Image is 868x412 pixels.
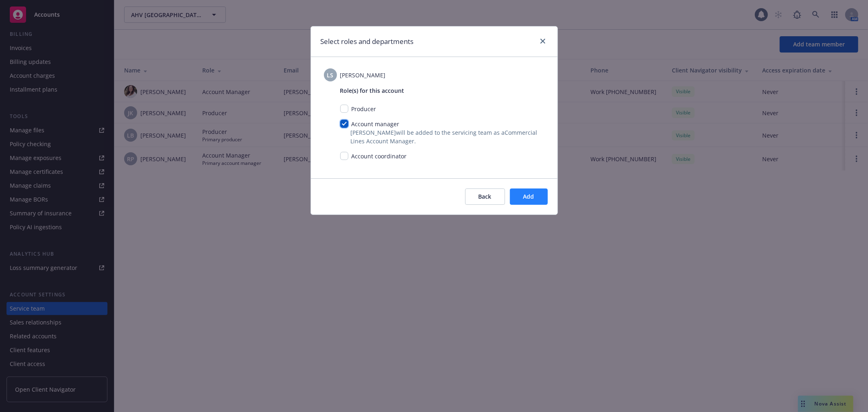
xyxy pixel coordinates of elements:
[465,188,505,205] button: Back
[538,36,548,46] a: close
[321,36,414,47] h1: Select roles and departments
[479,193,492,200] span: Back
[510,188,548,205] button: Add
[352,105,376,113] span: Producer
[352,120,400,128] span: Account manager
[351,128,544,145] span: [PERSON_NAME] will be added to the servicing team as a Commercial Lines Account Manager .
[327,71,334,79] span: LS
[340,86,544,95] span: Role(s) for this account
[352,152,407,160] span: Account coordinator
[523,193,534,200] span: Add
[340,71,386,79] span: [PERSON_NAME]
